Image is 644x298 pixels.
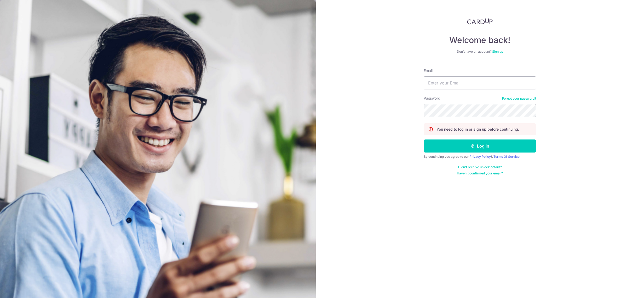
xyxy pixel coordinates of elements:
div: Don’t have an account? [424,50,536,54]
div: By continuing you agree to our & [424,155,536,159]
a: Sign up [492,50,503,53]
a: Privacy Policy [469,155,491,159]
input: Enter your Email [424,76,536,89]
a: Terms Of Service [493,155,520,159]
h4: Welcome back! [424,35,536,45]
label: Password [424,96,440,101]
p: You need to log in or sign up before continuing. [436,127,519,132]
label: Email [424,68,433,73]
img: CardUp Logo [467,18,493,25]
a: Didn't receive unlock details? [458,165,502,169]
button: Log in [424,139,536,153]
a: Forgot your password? [502,96,536,101]
a: Haven't confirmed your email? [457,171,503,175]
